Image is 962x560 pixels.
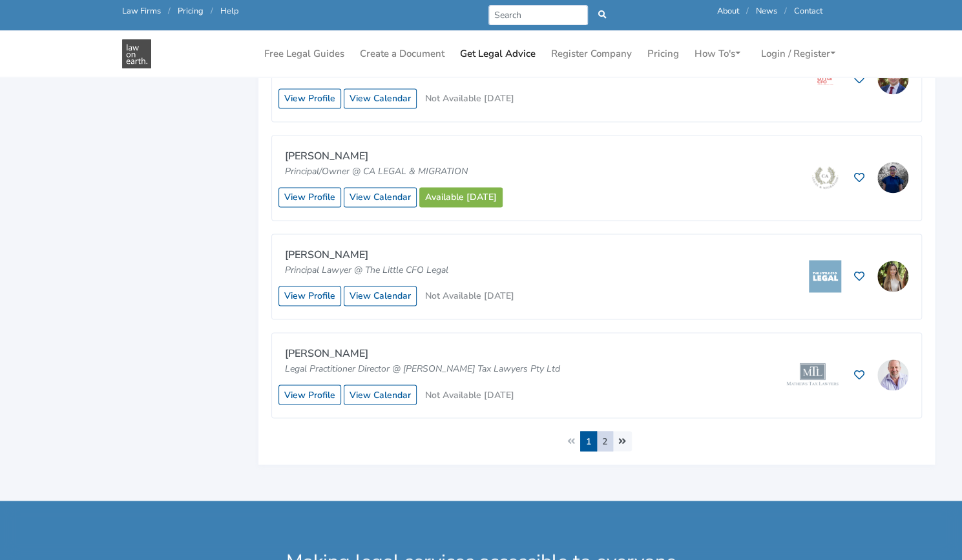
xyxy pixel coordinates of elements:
a: Pricing [178,5,204,17]
a: Help [220,5,238,17]
p: Legal Practitioner Director @ [PERSON_NAME] Tax Lawyers Pty Ltd [285,362,560,376]
a: View Calendar [344,385,417,405]
img: Mark Mathews [877,359,908,390]
p: [PERSON_NAME] [285,247,511,264]
img: CA LEGAL & MIGRATION [809,161,841,194]
a: Contact [794,5,822,17]
a: Register Company [546,41,637,66]
button: Not Available [DATE] [419,88,520,108]
button: Not Available [DATE] [419,385,520,405]
a: View Profile [278,88,341,108]
a: Create a Document [355,41,450,66]
a: View Calendar [344,286,417,306]
a: About [717,5,739,17]
a: View Calendar [344,187,417,207]
a: Free Legal Guides [259,41,350,66]
img: Get Legal Advice in [122,39,151,68]
p: Principal Lawyer @ The Little CFO Legal [285,263,511,277]
a: View Profile [278,385,341,405]
a: View Profile [278,286,341,306]
span: 1 [580,431,597,451]
a: View Calendar [344,88,417,108]
nav: Page navigation [271,431,922,451]
p: [PERSON_NAME] [285,148,494,165]
a: Next » [612,431,632,451]
img: The Little CFO Legal [809,260,841,292]
a: Login / Register [756,41,841,66]
img: Mathews Tax Lawyers Pty Ltd [784,359,841,391]
a: Law Firms [122,5,161,17]
p: Principal/Owner @ CA LEGAL & MIGRATION [285,165,494,179]
a: News [756,5,777,17]
span: / [784,5,787,17]
img: Adam Thorpe [877,63,908,94]
li: « Previous [561,431,581,451]
img: Chioma Amaechi [877,162,908,193]
p: [PERSON_NAME] [285,346,560,363]
span: / [168,5,171,17]
a: How To's [689,41,746,66]
img: Tessa Fisher [877,261,908,292]
span: / [211,5,213,17]
a: Get Legal Advice [455,41,541,66]
span: / [746,5,749,17]
button: Not Available [DATE] [419,286,520,306]
img: The Little CFO Accountants & Advisors [809,63,841,95]
input: Search [488,5,589,25]
a: View Profile [278,187,341,207]
a: Available [DATE] [419,187,503,207]
a: Pricing [642,41,684,66]
a: 2 [596,431,613,451]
